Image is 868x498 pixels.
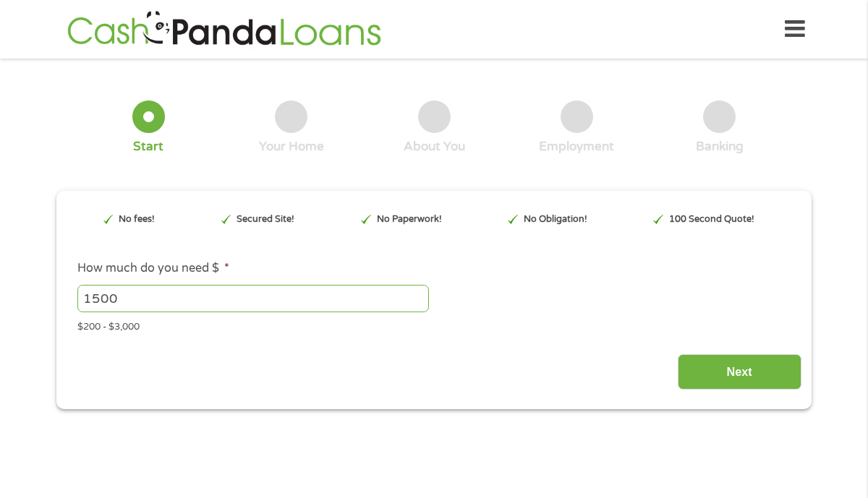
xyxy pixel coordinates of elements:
[539,139,614,155] div: Employment
[259,139,324,155] div: Your Home
[377,212,442,226] p: No Paperwork!
[678,354,801,390] input: Next
[77,315,791,335] div: $200 - $3,000
[119,212,155,226] p: No fees!
[696,139,744,155] div: Banking
[237,212,294,226] p: Secured Site!
[133,139,163,155] div: Start
[77,261,229,276] label: How much do you need $
[669,212,754,226] p: 100 Second Quote!
[63,9,386,50] img: GetLoanNow Logo
[404,139,465,155] div: About You
[524,212,587,226] p: No Obligation!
